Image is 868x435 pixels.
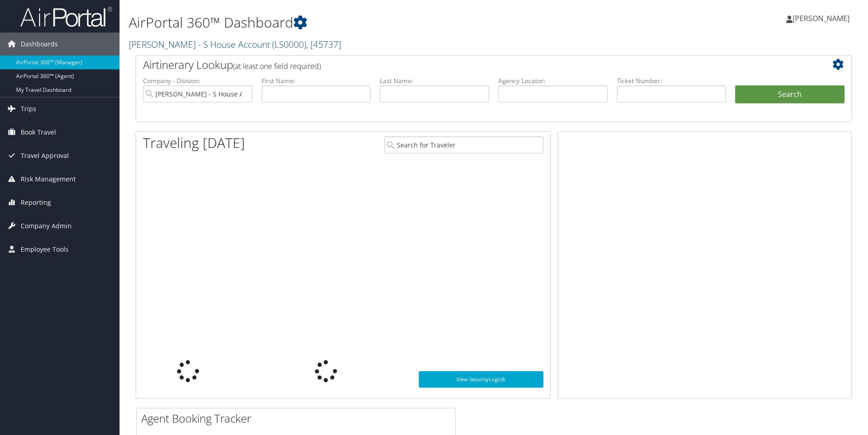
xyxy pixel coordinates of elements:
[143,133,245,153] h1: Traveling [DATE]
[21,97,36,120] span: Trips
[129,38,341,51] a: [PERSON_NAME] - S House Account
[380,76,489,85] label: Last Name:
[21,144,69,167] span: Travel Approval
[21,168,76,191] span: Risk Management
[21,33,58,56] span: Dashboards
[141,411,455,426] h2: Agent Booking Tracker
[735,85,845,104] button: Search
[419,371,543,388] a: View SecurityLogic®
[384,136,543,153] input: Search for Traveler
[21,215,72,237] span: Company Admin
[306,38,341,51] span: , [ 45737 ]
[233,61,321,71] span: (at least one field required)
[20,6,112,28] img: airportal-logo.png
[21,191,51,214] span: Reporting
[143,57,785,73] h2: Airtinerary Lookup
[21,121,56,144] span: Book Travel
[143,76,252,85] label: Company - Division:
[786,5,859,32] a: [PERSON_NAME]
[498,76,608,85] label: Agency Locator:
[262,76,371,85] label: First Name:
[272,38,306,51] span: ( LS0000 )
[129,13,616,32] h1: AirPortal 360™ Dashboard
[21,238,69,261] span: Employee Tools
[617,76,726,85] label: Ticket Number:
[793,13,850,23] span: [PERSON_NAME]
